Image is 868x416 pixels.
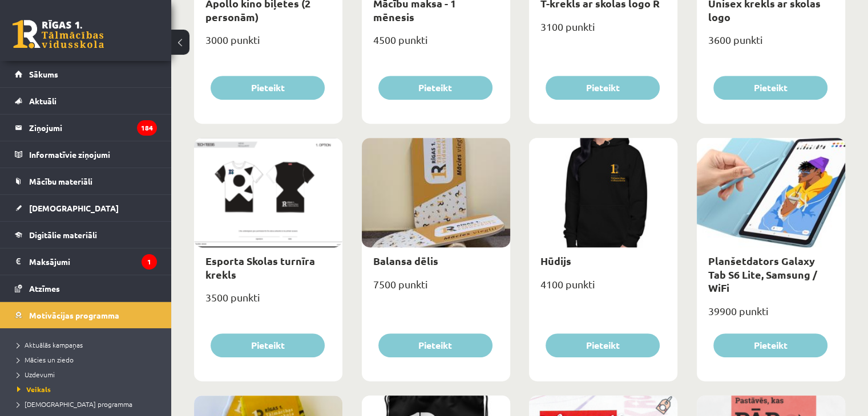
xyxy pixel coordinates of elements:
[17,355,74,364] span: Mācies un ziedo
[15,275,157,301] a: Atzīmes
[15,115,157,141] a: Ziņojumi184
[29,203,119,213] span: [DEMOGRAPHIC_DATA]
[29,230,97,240] span: Digitālie materiāli
[205,254,315,280] a: Esporta Skolas turnīra krekls
[17,399,132,409] span: [DEMOGRAPHIC_DATA] programma
[17,354,160,365] a: Mācies un ziedo
[713,333,827,357] button: Pieteikt
[29,96,56,106] span: Aktuāli
[378,76,492,100] button: Pieteikt
[17,399,160,409] a: [DEMOGRAPHIC_DATA] programma
[362,275,510,303] div: 7500 punkti
[17,340,83,349] span: Aktuālās kampaņas
[29,115,157,141] legend: Ziņojumi
[211,333,325,357] button: Pieteikt
[29,248,157,275] legend: Maksājumi
[546,333,660,357] button: Pieteikt
[194,30,342,59] div: 3000 punkti
[15,195,157,221] a: [DEMOGRAPHIC_DATA]
[137,120,157,136] i: 184
[652,395,677,415] img: Populāra prece
[697,301,845,330] div: 39900 punkti
[529,17,677,46] div: 3100 punkti
[373,254,438,267] a: Balansa dēlis
[697,30,845,59] div: 3600 punkti
[17,369,160,380] a: Uzdevumi
[713,76,827,100] button: Pieteikt
[15,222,157,248] a: Digitālie materiāli
[15,88,157,114] a: Aktuāli
[362,30,510,59] div: 4500 punkti
[29,69,58,79] span: Sākums
[15,168,157,194] a: Mācību materiāli
[29,176,92,186] span: Mācību materiāli
[15,61,157,87] a: Sākums
[529,275,677,303] div: 4100 punkti
[15,141,157,168] a: Informatīvie ziņojumi
[540,254,571,267] a: Hūdijs
[29,310,119,320] span: Motivācijas programma
[546,76,660,100] button: Pieteikt
[17,384,160,394] a: Veikals
[29,141,157,168] legend: Informatīvie ziņojumi
[194,288,342,316] div: 3500 punkti
[15,302,157,328] a: Motivācijas programma
[211,76,325,100] button: Pieteikt
[378,333,492,357] button: Pieteikt
[17,370,55,379] span: Uzdevumi
[13,20,104,48] a: Rīgas 1. Tālmācības vidusskola
[17,340,160,350] a: Aktuālās kampaņas
[708,254,817,294] a: Planšetdators Galaxy Tab S6 Lite, Samsung / WiFi
[15,248,157,275] a: Maksājumi1
[17,385,51,394] span: Veikals
[29,283,60,293] span: Atzīmes
[142,254,157,270] i: 1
